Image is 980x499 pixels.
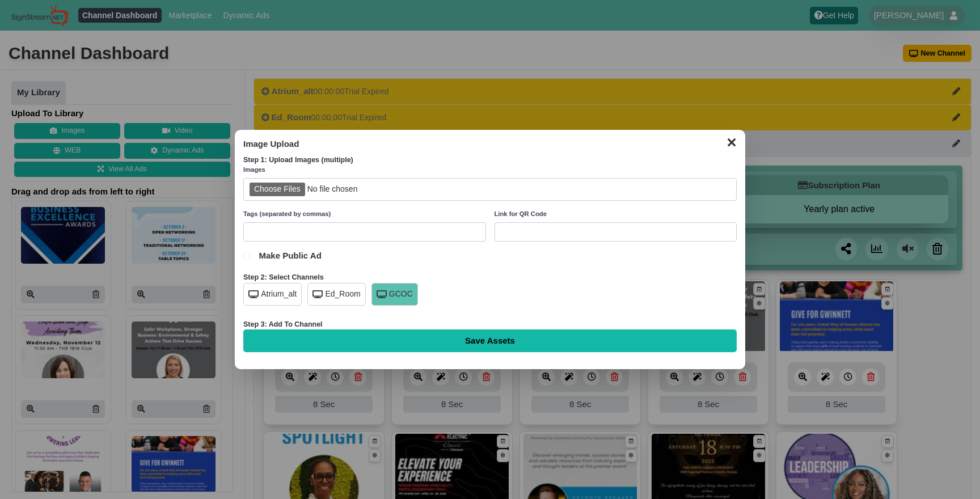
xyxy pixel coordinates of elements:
div: Step 3: Add To Channel [243,320,737,330]
input: Save Assets [243,329,737,352]
input: Make Public Ad [243,252,251,260]
h3: Image Upload [243,138,737,150]
div: Step 2: Select Channels [243,273,737,283]
div: Step 1: Upload Images (multiple) [243,155,737,166]
label: Link for QR Code [495,209,737,219]
button: ✕ [720,133,742,150]
div: Atrium_alt [243,283,302,306]
div: Ed_Room [307,283,365,306]
label: Make Public Ad [243,250,737,261]
div: GCOC [371,283,418,306]
label: Tags (separated by commas) [243,209,486,219]
label: Images [243,165,737,175]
